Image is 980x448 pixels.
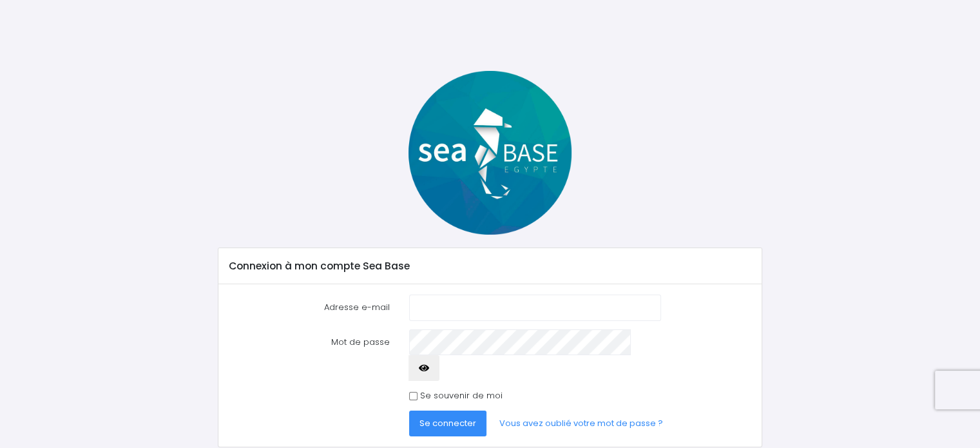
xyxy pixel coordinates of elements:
[419,417,476,429] span: Se connecter
[420,389,503,402] label: Se souvenir de moi
[218,248,762,284] div: Connexion à mon compte Sea Base
[219,295,399,320] label: Adresse e-mail
[489,411,673,436] a: Vous avez oublié votre mot de passe ?
[219,329,399,382] label: Mot de passe
[409,411,486,436] button: Se connecter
